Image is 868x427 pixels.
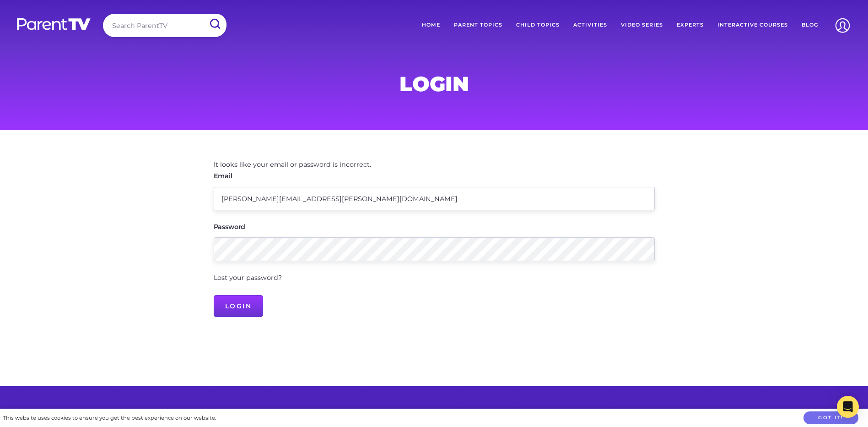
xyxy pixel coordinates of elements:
[203,14,226,34] input: Submit
[415,14,447,37] a: Home
[795,14,825,37] a: Blog
[214,295,264,317] input: Login
[711,14,795,37] a: Interactive Courses
[16,17,92,31] img: parenttv-logo-white.4c85aaf.svg
[614,14,670,37] a: Video Series
[214,75,655,93] h1: Login
[214,159,655,171] div: It looks like your email or password is incorrect.
[509,14,566,37] a: Child Topics
[103,14,226,37] input: Search ParentTV
[831,14,854,37] img: Account
[447,14,509,37] a: Parent Topics
[214,274,282,282] a: Lost your password?
[837,396,859,418] div: Open Intercom Messenger
[670,14,711,37] a: Experts
[214,173,232,179] label: Email
[566,14,614,37] a: Activities
[803,411,858,425] button: Got it!
[3,413,216,423] div: This website uses cookies to ensure you get the best experience on our website.
[214,224,246,230] label: Password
